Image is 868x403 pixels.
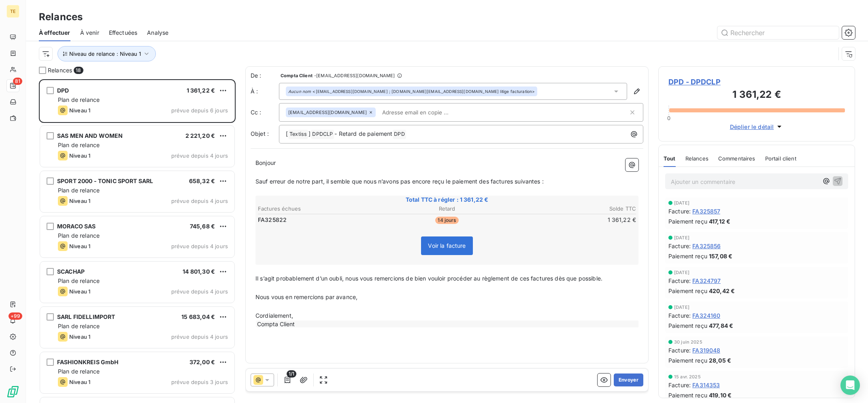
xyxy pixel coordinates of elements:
span: FA319048 [692,346,720,354]
span: 28,05 € [709,356,731,365]
span: Facture : [668,381,691,389]
span: 81 [13,78,22,85]
span: 372,00 € [189,359,215,365]
td: 1 361,22 € [511,215,636,224]
span: Textiss [288,130,308,139]
span: FA325856 [692,242,721,250]
span: 15 avr. 2025 [674,374,701,379]
span: MORACO SAS [57,223,96,230]
span: [DATE] [674,235,689,240]
span: 477,84 € [709,321,733,330]
span: Niveau 1 [69,379,90,385]
span: 745,68 € [190,223,215,230]
span: Niveau de relance : Niveau 1 [69,51,141,57]
span: DPD [57,87,69,94]
span: 14 jours [435,217,458,224]
span: 14 801,30 € [183,268,215,275]
span: DPD [393,130,406,139]
div: grid [39,79,236,403]
span: Plan de relance [58,323,100,329]
span: Cordialement, [255,312,293,319]
span: Plan de relance [58,232,100,239]
span: ] [308,130,311,137]
span: FA325822 [258,216,287,224]
span: Facture : [668,207,691,215]
span: Paiement reçu [668,391,707,399]
span: Niveau 1 [69,243,90,249]
span: [DATE] [674,305,689,310]
th: Factures échues [257,205,383,213]
div: <[EMAIL_ADDRESS][DOMAIN_NAME] ; [DOMAIN_NAME][EMAIL_ADDRESS][DOMAIN_NAME] litige facturation> [288,89,535,94]
span: Paiement reçu [668,321,707,330]
span: Paiement reçu [668,287,707,295]
span: [ [286,130,288,137]
span: Plan de relance [58,187,100,194]
span: FASHIONKREIS GmbH [57,359,119,365]
span: 658,32 € [189,177,215,184]
span: Nous vous en remercions par avance, [255,293,357,300]
span: Plan de relance [58,277,100,284]
span: Bonjour [255,159,276,166]
span: Niveau 1 [69,198,90,204]
span: - [EMAIL_ADDRESS][DOMAIN_NAME] [314,73,395,78]
input: Adresse email en copie ... [379,106,472,118]
span: FA325857 [692,207,720,215]
span: Déplier le détail [730,122,774,131]
span: 420,42 € [709,287,735,295]
span: FA314353 [692,381,720,389]
span: 15 683,04 € [181,313,215,320]
span: [EMAIL_ADDRESS][DOMAIN_NAME] [288,110,367,115]
span: SPORT 2000 - TONIC SPORT SARL [57,177,153,184]
div: Open Intercom Messenger [840,376,860,395]
span: 1 361,22 € [187,87,215,94]
span: De : [251,72,279,80]
span: À venir [80,29,99,37]
span: FA324797 [692,276,721,285]
span: Relances [48,66,72,74]
span: 18 [74,67,83,74]
span: Il s’agit probablement d’un oubli, nous vous remercions de bien vouloir procéder au règlement de ... [255,275,602,282]
span: Portail client [765,155,796,162]
span: Analyse [147,29,168,37]
h3: Relances [39,10,83,24]
img: Logo LeanPay [6,385,19,398]
span: prévue depuis 4 jours [171,333,228,340]
span: DPDCLP [311,130,334,139]
span: SAS MEN AND WOMEN [57,132,123,139]
em: Aucun nom [288,89,311,94]
span: 419,10 € [709,391,732,399]
h3: 1 361,22 € [668,87,845,103]
span: prévue depuis 6 jours [171,107,228,114]
span: Niveau 1 [69,288,90,295]
button: Niveau de relance : Niveau 1 [57,46,156,61]
th: Retard [384,205,510,213]
span: Total TTC à régler : 1 361,22 € [257,196,637,204]
span: Relances [685,155,708,162]
span: prévue depuis 4 jours [171,152,228,159]
span: 2 221,20 € [185,132,215,139]
span: Compta Client [281,73,313,78]
span: Facture : [668,276,691,285]
span: Facture : [668,346,691,354]
input: Rechercher [717,26,839,39]
span: 30 juin 2025 [674,340,702,344]
span: prévue depuis 4 jours [171,243,228,249]
span: DPD - DPDCLP [668,76,845,87]
span: SCACHAP [57,268,85,275]
span: [DATE] [674,270,689,275]
span: Effectuées [109,29,138,37]
span: Plan de relance [58,96,100,103]
span: - Retard de paiement [334,130,392,137]
span: Objet : [251,130,269,137]
span: Paiement reçu [668,252,707,260]
span: [DATE] [674,200,689,205]
span: Sauf erreur de notre part, il semble que nous n’avons pas encore reçu le paiement des factures su... [255,178,544,185]
span: 157,08 € [709,252,732,260]
span: Niveau 1 [69,333,90,340]
span: Facture : [668,311,691,320]
button: Envoyer [614,373,643,386]
span: Niveau 1 [69,107,90,114]
span: Niveau 1 [69,152,90,159]
span: prévue depuis 4 jours [171,198,228,204]
span: 0 [667,115,670,121]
